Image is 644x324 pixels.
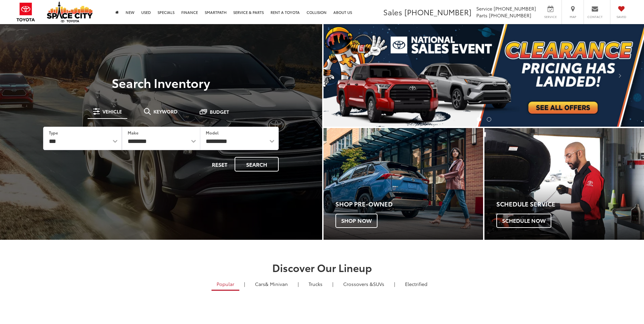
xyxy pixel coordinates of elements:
[494,5,536,12] span: [PHONE_NUMBER]
[296,281,300,287] li: |
[587,15,603,19] span: Contact
[210,109,229,114] span: Budget
[49,130,58,136] label: Type
[476,12,487,19] span: Parts
[235,157,279,172] button: Search
[335,214,378,228] span: Shop Now
[128,130,139,136] label: Make
[303,278,328,290] a: Trucks
[565,15,580,19] span: Map
[476,5,492,12] span: Service
[543,15,558,19] span: Service
[206,130,219,136] label: Model
[331,281,335,287] li: |
[242,281,247,287] li: |
[487,117,491,122] li: Go to slide number 2.
[250,278,293,290] a: Cars
[477,117,481,122] li: Go to slide number 1.
[404,6,472,17] span: [PHONE_NUMBER]
[496,201,644,208] h4: Schedule Service
[29,76,294,89] h3: Search Inventory
[596,38,644,113] button: Click to view next picture.
[383,6,402,17] span: Sales
[103,109,122,114] span: Vehicle
[484,128,644,240] a: Schedule Service Schedule Now
[324,128,483,240] a: Shop Pre-Owned Shop Now
[324,38,372,113] button: Click to view previous picture.
[206,157,233,172] button: Reset
[338,278,389,290] a: SUVs
[153,109,178,114] span: Keyword
[489,12,531,19] span: [PHONE_NUMBER]
[484,128,644,240] div: Toyota
[343,281,373,287] span: Crossovers &
[324,128,483,240] div: Toyota
[392,281,397,287] li: |
[83,262,562,273] h2: Discover Our Lineup
[47,1,93,22] img: Space City Toyota
[400,278,433,290] a: Electrified
[211,278,239,291] a: Popular
[614,15,629,19] span: Saved
[496,214,551,228] span: Schedule Now
[335,201,483,208] h4: Shop Pre-Owned
[265,281,288,287] span: & Minivan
